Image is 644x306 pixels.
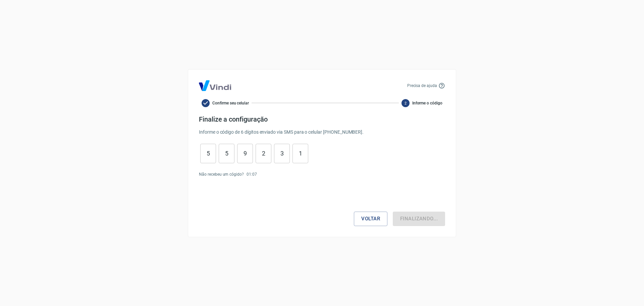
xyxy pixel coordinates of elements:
[199,171,244,177] p: Não recebeu um cógido?
[405,101,407,105] text: 2
[354,212,387,226] button: Voltar
[212,100,249,106] span: Confirme seu celular
[199,80,231,91] img: Logo Vind
[199,129,445,136] p: Informe o código de 6 dígitos enviado via SMS para o celular [PHONE_NUMBER] .
[199,115,445,123] h4: Finalize a configuração
[412,100,442,106] span: Informe o código
[247,171,257,177] p: 01 : 07
[407,83,437,89] p: Precisa de ajuda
